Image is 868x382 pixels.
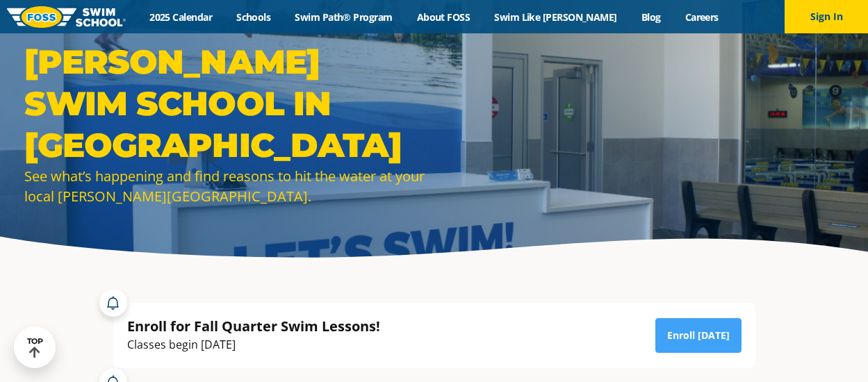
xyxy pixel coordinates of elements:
[127,317,380,335] div: Enroll for Fall Quarter Swim Lessons!
[27,337,43,358] div: TOP
[7,6,126,28] img: FOSS Swim School Logo
[673,10,730,24] a: Careers
[24,166,427,206] div: See what’s happening and find reasons to hit the water at your local [PERSON_NAME][GEOGRAPHIC_DATA].
[127,335,380,354] div: Classes begin [DATE]
[482,10,630,24] a: Swim Like [PERSON_NAME]
[138,10,224,24] a: 2025 Calendar
[655,318,742,353] a: Enroll [DATE]
[629,10,673,24] a: Blog
[224,10,283,24] a: Schools
[404,10,482,24] a: About FOSS
[283,10,404,24] a: Swim Path® Program
[24,41,427,166] h1: [PERSON_NAME] Swim School in [GEOGRAPHIC_DATA]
